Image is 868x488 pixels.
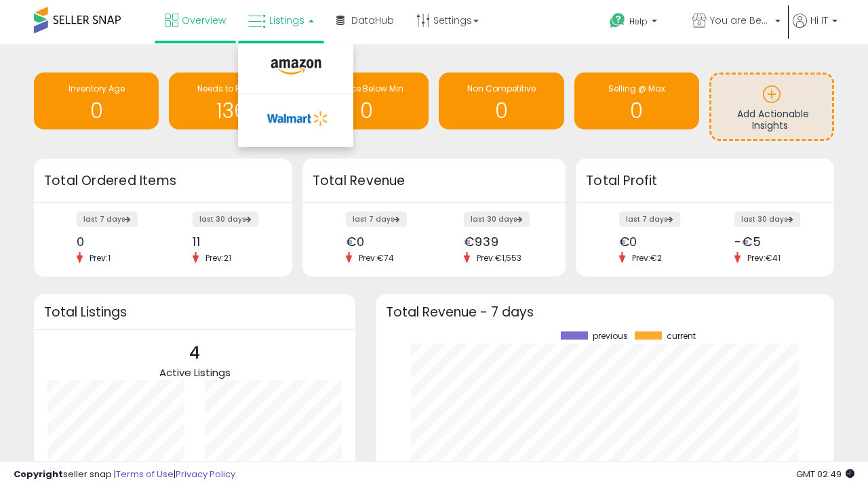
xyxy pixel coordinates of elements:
label: last 7 days [619,211,680,227]
span: Help [629,16,648,27]
h3: Total Revenue [313,171,555,190]
a: Hi IT [793,14,837,44]
span: 2025-09-9 02:49 GMT [796,468,854,481]
span: Prev: €1,553 [470,252,528,264]
span: Prev: 1 [83,252,117,264]
h1: 0 [311,100,422,122]
span: DataHub [351,14,394,27]
div: €0 [619,235,695,249]
span: BB Price Below Min [329,83,403,94]
span: Prev: €41 [741,252,787,264]
span: Prev: €2 [625,252,669,264]
h1: 0 [446,100,557,122]
a: Terms of Use [116,468,174,481]
span: Listings [269,14,304,27]
div: -€5 [734,235,810,249]
div: €0 [346,235,424,249]
a: BB Price Below Min 0 [304,73,429,129]
span: Hi IT [810,14,828,27]
span: Prev: 21 [199,252,238,264]
div: €939 [464,235,542,249]
a: Help [599,2,680,44]
label: last 30 days [734,211,800,227]
span: You are Beautiful (IT) [710,14,771,27]
div: seller snap | | [14,468,235,481]
span: current [667,331,696,341]
a: Needs to Reprice 136 [169,73,294,129]
label: last 30 days [464,211,530,227]
label: last 7 days [346,211,407,227]
h3: Total Profit [586,171,824,190]
a: Inventory Age 0 [34,73,159,129]
span: previous [593,331,628,341]
h1: 0 [41,100,152,122]
h1: 136 [176,100,287,122]
span: Prev: €74 [352,252,401,264]
label: last 30 days [193,211,258,227]
label: last 7 days [77,211,138,227]
a: Add Actionable Insights [711,75,832,139]
h1: 0 [581,100,692,122]
span: Non Competitive [467,83,536,94]
span: Needs to Reprice [197,83,266,94]
i: Get Help [609,12,626,29]
strong: Copyright [14,468,63,481]
h3: Total Ordered Items [44,171,282,190]
h3: Total Listings [44,307,345,317]
p: 4 [159,340,231,366]
span: Inventory Age [68,83,125,94]
span: Selling @ Max [608,83,665,94]
span: Add Actionable Insights [737,107,809,133]
a: Selling @ Max 0 [574,73,699,129]
span: Overview [182,14,226,27]
div: 11 [193,235,269,249]
a: Non Competitive 0 [439,73,564,129]
a: Privacy Policy [176,468,235,481]
div: 0 [77,235,153,249]
span: Active Listings [159,365,231,380]
h3: Total Revenue - 7 days [386,307,824,317]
